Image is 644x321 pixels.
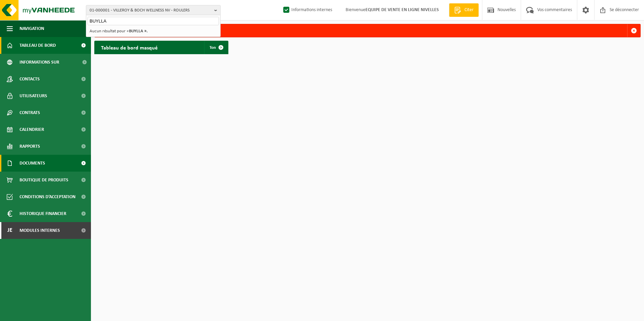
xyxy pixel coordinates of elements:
span: Ton [210,45,216,50]
strong: BUYLLA ». [129,29,148,33]
span: Boutique de produits [20,172,68,188]
li: Aucun résultat pour « [88,27,219,35]
span: Contrats [20,104,40,121]
a: Citer [449,3,479,17]
span: Documents [20,155,45,172]
button: 01-000001 - VILLEROY & BOCH WELLNESS NV - ROULERS [86,5,221,15]
span: Rapports [20,138,40,155]
span: Modules internes [20,222,60,239]
span: Citer [463,7,475,13]
span: Contacts [20,71,40,87]
strong: EQUIPE DE VENTE EN LIGNE NIVELLES [365,7,439,12]
span: Tableau de bord [20,37,56,54]
h2: Tableau de bord masqué [94,41,164,54]
span: Conditions d’acceptation [20,188,75,205]
font: Bienvenue [346,7,439,12]
span: Informations sur l’entreprise [20,54,78,71]
span: Historique financier [20,205,66,222]
span: Calendrier [20,121,44,138]
span: Utilisateurs [20,87,47,104]
span: Je [7,222,13,239]
div: Ce parti n’existe pas [107,24,627,37]
label: Informations internes [282,5,332,15]
a: Ton [204,41,228,54]
input: Recherche d’emplacements liés [88,17,219,25]
span: 01-000001 - VILLEROY & BOCH WELLNESS NV - ROULERS [90,5,212,15]
span: Navigation [20,20,44,37]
